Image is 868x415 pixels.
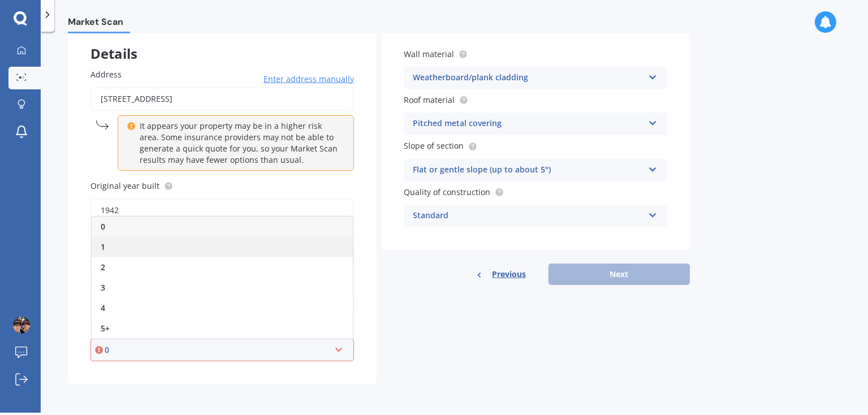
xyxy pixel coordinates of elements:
span: Market Scan [68,16,130,32]
span: Roof material [404,94,455,105]
img: ACg8ocLMHOwCAAw68NuooSKmPWuFnj4cNg8vsYHM9236XHO5JLWasjM1=s96-c [13,317,30,334]
div: 0 [105,344,330,356]
span: Number of covered car spaces (excluding internal garages) [90,321,314,331]
div: Pitched metal covering [413,117,644,131]
span: 2 [101,262,105,273]
div: Flat or gentle slope (up to about 5°) [413,163,644,177]
span: Wall material [404,49,454,59]
div: Standard [413,209,644,223]
input: Enter address [90,87,354,111]
span: 0 [101,221,105,232]
span: Address [90,69,122,80]
input: Enter year [90,198,354,222]
span: 4 [101,302,105,313]
div: Details [68,25,377,59]
span: Enter address manually [264,74,354,85]
p: It appears your property may be in a higher risk area. Some insurance providers may not be able t... [140,120,340,166]
span: Original year built [90,180,159,191]
span: Quality of construction [404,187,490,197]
span: 5+ [101,323,110,334]
span: Previous [492,266,526,283]
span: 1 [101,241,105,252]
span: No. of storeys [90,228,142,239]
div: Weatherboard/plank cladding [413,71,644,85]
input: Enter floor area [90,292,354,315]
span: Slope of section [404,141,464,152]
span: Floor area of the house (m²) [90,274,195,284]
span: 3 [101,282,105,293]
